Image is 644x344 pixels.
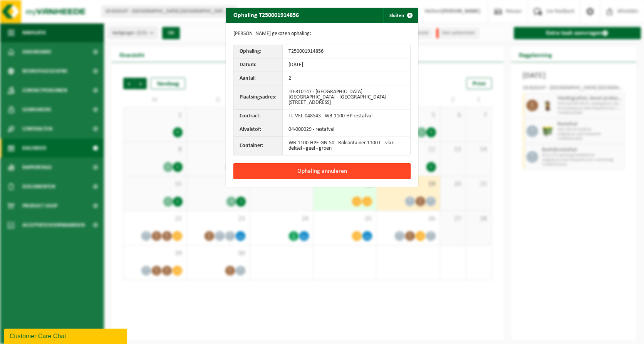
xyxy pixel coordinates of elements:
[283,58,410,72] td: [DATE]
[283,137,410,155] td: WB-1100-HPE-GN-50 - Rolcontainer 1100 L - vlak deksel - geel - groen
[234,137,283,155] th: Container:
[226,8,307,22] h2: Ophaling T250001914856
[234,45,283,58] th: Ophaling:
[234,85,283,110] th: Plaatsingsadres:
[233,163,411,179] button: Ophaling annuleren
[234,72,283,85] th: Aantal:
[234,110,283,123] th: Contract:
[234,58,283,72] th: Datum:
[283,72,410,85] td: 2
[283,110,410,123] td: TL-VEL-048543 - WB-1100-HP restafval
[4,327,129,344] iframe: chat widget
[233,31,411,37] p: [PERSON_NAME] gekozen ophaling:
[283,123,410,137] td: 04-000029 - restafval
[283,45,410,58] td: T250001914856
[234,123,283,137] th: Afvalstof:
[283,85,410,110] td: 10-810147 - [GEOGRAPHIC_DATA] [GEOGRAPHIC_DATA] - [GEOGRAPHIC_DATA][STREET_ADDRESS]
[383,8,418,23] button: Sluiten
